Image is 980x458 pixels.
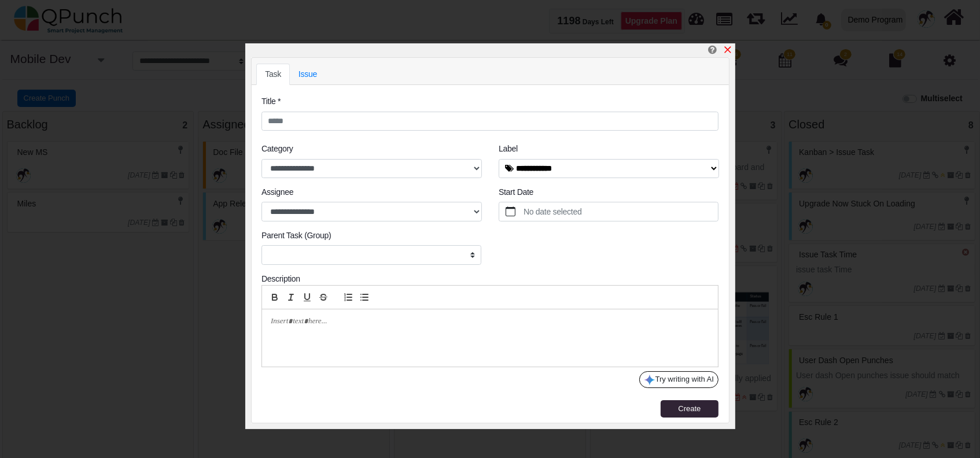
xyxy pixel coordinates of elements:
[261,230,481,245] legend: Parent Task (Group)
[261,143,481,158] legend: Category
[723,45,732,54] svg: x
[499,186,719,202] legend: Start Date
[261,95,281,108] label: Title *
[639,371,719,389] button: Try writing with AI
[661,400,719,418] button: Create
[499,143,719,158] legend: Label
[499,202,522,221] button: calendar
[644,374,655,386] img: google-gemini-icon.8b74464.png
[678,404,701,413] span: Create
[290,64,326,85] a: Issue
[522,202,719,221] label: No date selected
[261,273,719,285] div: Description
[256,64,290,85] a: Task
[506,206,516,217] svg: calendar
[708,45,717,54] i: Create Punch
[261,186,481,202] legend: Assignee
